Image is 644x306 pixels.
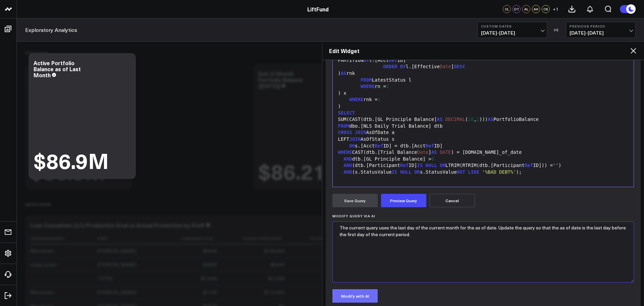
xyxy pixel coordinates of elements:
button: +1 [551,5,559,13]
span: WHERE [361,84,375,89]
span: Date [440,64,451,69]
div: $86.21M [258,161,346,181]
a: Exploratory Analytics [25,26,77,34]
div: (dtb.[Participant ID] LTRIM(RTRIM(dtb.[Participant ID])) = ) [336,162,631,169]
div: (s.StatusValue s.StatusValue ); [336,169,631,176]
span: '%BAD DEBT%' [482,169,516,175]
div: TOTAL [97,275,113,282]
div: $86.9M [30,161,105,181]
div: s.[Acct ID] = dtb.[Acct ID] [336,143,631,149]
th: Loan Department [30,233,97,244]
span: AND [343,156,352,162]
th: Pct Goal Achieved [290,233,354,244]
span: NULL [426,163,437,168]
span: ON [349,143,355,148]
div: Portfolio [25,45,48,60]
div: $390K [203,261,217,268]
div: $2.46M [201,275,217,282]
div: $2.22M [268,275,284,282]
span: AS [488,117,493,122]
div: l.[Effective ] [336,63,631,70]
div: PARTITION l.[Acct ID] [336,57,631,64]
div: $550K [271,261,284,268]
div: Large Loans [30,261,57,268]
div: SUM(CAST(dtb.[GL Principle Balance] ( , ))) PortfolioBalance [336,116,631,123]
span: [DATE] - [DATE] [570,30,632,36]
div: AH [532,5,540,13]
span: FROM [361,77,372,83]
span: SELECT [338,110,355,116]
span: JOIN [355,130,366,135]
div: Microloans [30,248,54,254]
span: WHERE [338,149,352,155]
label: Modify Query via AI [332,214,634,218]
a: LiftFund [307,5,329,13]
button: Cancel [430,194,475,207]
button: Save Query [332,194,378,207]
div: CAST(dtb.[Trial Balance ] ) = [DOMAIN_NAME]_of_date [336,149,631,156]
span: Ref [426,143,434,148]
span: + 1 [553,7,558,11]
div: $169.85K [264,248,284,254]
span: [DATE] - [DATE] [481,30,543,36]
button: Previous Period[DATE]-[DATE] [566,22,636,38]
div: Needs Work [25,196,51,212]
span: BY [363,57,369,63]
span: 0 [431,156,434,162]
div: dtb.[GL Principle Balance] > [336,156,631,163]
div: [PERSON_NAME] [97,289,136,296]
b: Custom Dates [481,24,543,28]
span: DECIMAL [445,117,465,122]
div: ) [336,103,631,110]
div: $113.05K [264,289,284,296]
span: AND [343,163,352,168]
span: ORDER [383,64,397,69]
span: JOIN [349,136,361,142]
span: NOT [457,169,465,175]
div: CL [503,5,511,13]
div: $260K [203,248,217,254]
button: Modify with AI [332,289,378,303]
button: Custom Dates[DATE]-[DATE] [477,22,547,38]
span: WHERE [349,97,363,102]
span: 2 [477,117,479,122]
span: FROM [338,123,350,129]
div: Active Portfolio Balance as of Last Month [34,59,81,79]
div: AsOfDate a [336,129,631,136]
div: LatestStatus l [336,77,631,84]
span: 1 [378,97,380,102]
span: AS [431,149,437,155]
span: Ref [389,57,397,63]
div: rn = [336,83,631,90]
span: NULL [400,169,412,175]
div: Microloans [30,289,54,296]
th: Actual Production [223,233,290,244]
th: Staff [97,233,162,244]
div: LEFT AsOfStatus s [336,136,631,143]
span: Date [417,149,429,155]
span: AS [341,71,346,76]
div: [PERSON_NAME] [97,248,136,254]
span: Ref [525,163,533,168]
div: [PERSON_NAME] [97,261,136,268]
div: End of Month Portfolio Balance ([DATE]) [258,70,303,89]
div: dbo.[NLS Daily Trial Balance] dtb [336,123,631,130]
th: Lc Monthly Goal [162,233,223,244]
span: OR [440,163,445,168]
span: '' [553,163,558,168]
h2: Edit Widget [329,47,630,54]
div: ) x [336,90,631,97]
div: rnk = [336,96,631,103]
div: DT [513,5,521,13]
b: Previous Period [570,24,632,28]
span: Ref [400,163,409,168]
div: $86.9M [34,150,109,171]
span: 1 [386,84,389,89]
span: DATE [440,149,451,155]
div: $117K [203,289,217,296]
span: OR [414,169,420,175]
span: LIKE [468,169,479,175]
span: AS [437,117,443,122]
span: IS [417,163,423,168]
button: Preview Query [381,194,426,207]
